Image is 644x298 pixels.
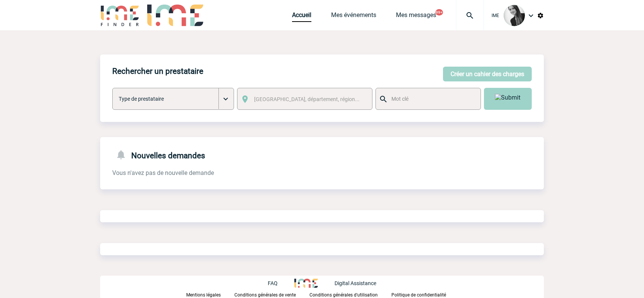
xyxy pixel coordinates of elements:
[268,280,278,286] p: FAQ
[492,13,499,18] span: IME
[331,11,376,22] a: Mes événements
[294,279,318,288] img: http://www.idealmeetingsevents.fr/
[112,169,214,176] span: Vous n'avez pas de nouvelle demande
[100,5,140,26] img: IME-Finder
[254,96,360,102] span: [GEOGRAPHIC_DATA], département, région...
[115,149,131,160] img: notifications-24-px-g.png
[484,88,532,110] input: Submit
[234,291,309,298] a: Conditions générales de vente
[112,149,205,160] h4: Nouvelles demandes
[390,94,475,104] input: Mot clé
[234,292,296,298] p: Conditions générales de vente
[396,11,436,22] a: Mes messages
[309,291,391,298] a: Conditions générales d'utilisation
[186,292,221,298] p: Mentions légales
[186,291,234,298] a: Mentions légales
[391,292,446,298] p: Politique de confidentialité
[435,9,443,16] button: 99+
[335,280,376,286] p: Digital Assistance
[391,291,458,298] a: Politique de confidentialité
[112,67,203,76] h4: Rechercher un prestataire
[268,279,294,286] a: FAQ
[504,5,525,26] img: 101050-0.jpg
[292,11,311,22] a: Accueil
[309,292,378,298] p: Conditions générales d'utilisation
